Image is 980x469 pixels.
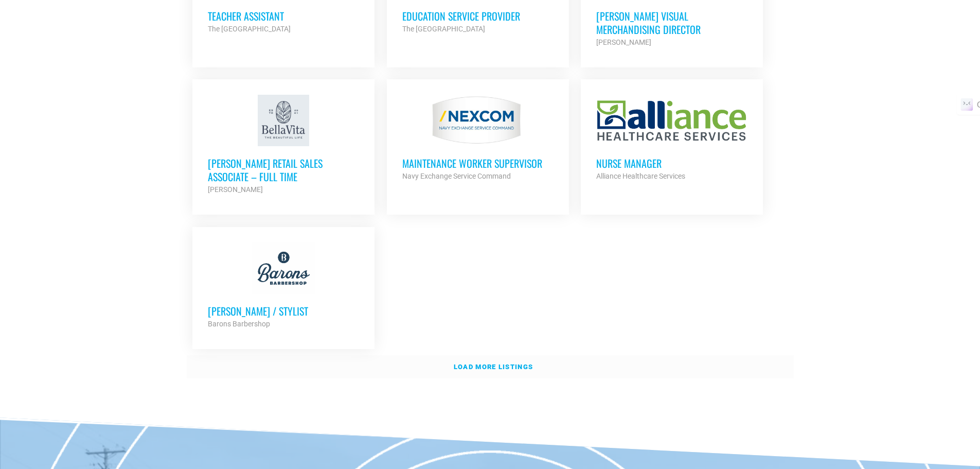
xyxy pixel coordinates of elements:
[402,25,485,33] strong: The [GEOGRAPHIC_DATA]
[208,9,359,23] h3: Teacher Assistant
[387,79,569,198] a: MAINTENANCE WORKER SUPERVISOR Navy Exchange Service Command
[402,157,554,170] h3: MAINTENANCE WORKER SUPERVISOR
[208,25,291,33] strong: The [GEOGRAPHIC_DATA]
[596,9,747,36] h3: [PERSON_NAME] Visual Merchandising Director
[208,304,359,318] h3: [PERSON_NAME] / Stylist
[581,79,763,198] a: Nurse Manager Alliance Healthcare Services
[192,79,375,211] a: [PERSON_NAME] Retail Sales Associate – Full Time [PERSON_NAME]
[192,227,375,345] a: [PERSON_NAME] / Stylist Barons Barbershop
[402,9,554,23] h3: Education Service Provider
[596,38,651,46] strong: [PERSON_NAME]
[208,157,359,183] h3: [PERSON_NAME] Retail Sales Associate – Full Time
[454,363,533,371] strong: Load more listings
[208,185,263,194] strong: [PERSON_NAME]
[187,355,794,379] a: Load more listings
[596,157,747,170] h3: Nurse Manager
[402,172,511,180] strong: Navy Exchange Service Command
[596,172,685,180] strong: Alliance Healthcare Services
[208,320,270,328] strong: Barons Barbershop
